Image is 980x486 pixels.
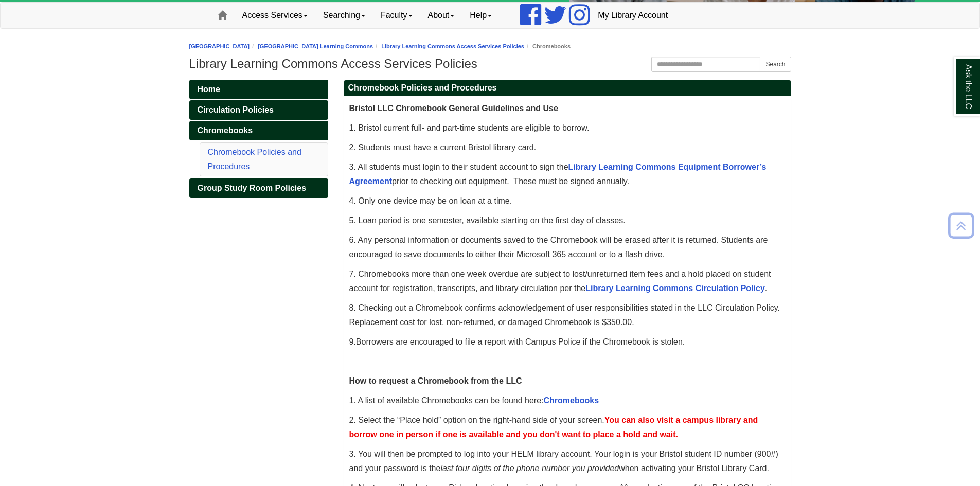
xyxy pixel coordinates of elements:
[356,337,685,346] span: Borrowers are encouraged to file a report with Campus Police if the Chromebook is stolen.
[235,3,315,28] a: Access Services
[189,43,250,49] a: [GEOGRAPHIC_DATA]
[189,57,791,71] h1: Library Learning Commons Access Services Policies
[349,269,771,293] span: 7. Chromebooks more than one week overdue are subject to lost/unreturned item fees and a hold pla...
[760,57,791,72] button: Search
[349,337,354,346] span: 9
[189,80,328,198] div: Guide Pages
[349,335,786,349] p: .
[198,105,274,114] span: Circulation Policies
[189,80,328,99] a: Home
[315,3,373,28] a: Searching
[590,3,675,28] a: My Library Account
[349,216,626,225] span: 5. Loan period is one semester, available starting on the first day of classes.
[198,126,253,135] span: Chromebooks
[373,3,420,28] a: Faculty
[524,42,571,51] li: Chromebooks
[189,42,791,51] nav: breadcrumb
[189,100,328,120] a: Circulation Policies
[349,449,778,473] span: 3. You will then be prompted to log into your HELM library account. Your login is your Bristol st...
[349,163,767,186] span: 3. All students must login to their student account to sign the prior to checking out equipment. ...
[945,219,977,232] a: Back to Top
[349,303,780,327] span: 8. Checking out a Chromebook confirms acknowledgement of user responsibilities stated in the LLC ...
[349,143,537,152] span: 2. Students must have a current Bristol library card.
[349,236,768,259] span: 6. Any personal information or documents saved to the Chromebook will be erased after it is retur...
[544,396,599,405] a: Chromebooks
[198,184,307,192] span: Group Study Room Policies
[462,3,500,28] a: Help
[349,123,590,132] span: 1. Bristol current full- and part-time students are eligible to borrow.
[440,464,619,473] em: last four digits of the phone number you provided
[349,196,512,205] span: 4. Only one device may be on loan at a time.
[349,376,522,385] strong: How to request a Chromebook from the LLC
[349,416,758,439] span: 2. Select the “Place hold” option on the right-hand side of your screen.
[349,104,558,113] span: Bristol LLC Chromebook General Guidelines and Use
[344,80,791,96] h2: Chromebook Policies and Procedures
[208,148,301,171] a: Chromebook Policies and Procedures
[420,3,462,28] a: About
[189,178,328,198] a: Group Study Room Policies
[585,284,765,293] a: Library Learning Commons Circulation Policy
[258,43,373,49] a: [GEOGRAPHIC_DATA] Learning Commons
[189,121,328,140] a: Chromebooks
[349,396,599,405] span: 1. A list of available Chromebooks can be found here:
[198,85,220,94] span: Home
[381,43,524,49] a: Library Learning Commons Access Services Policies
